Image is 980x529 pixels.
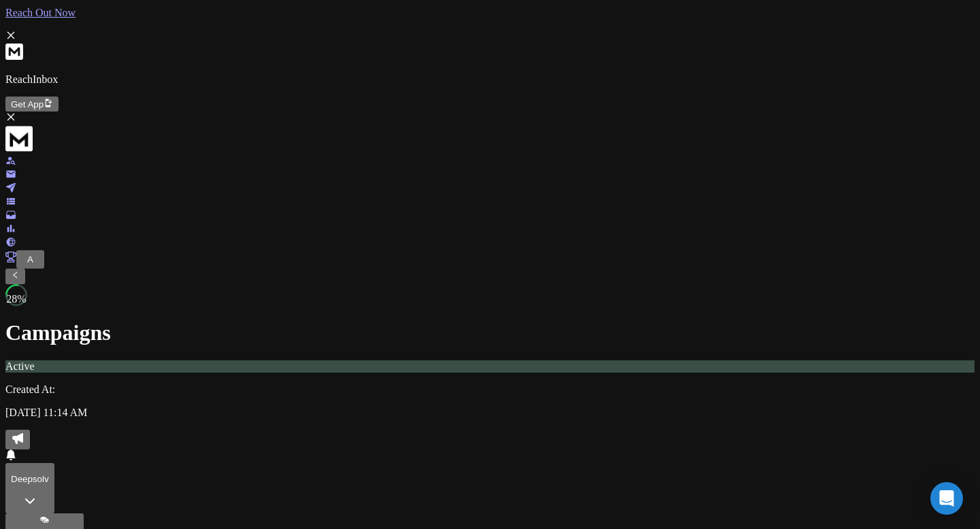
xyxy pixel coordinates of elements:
[11,474,49,484] p: Deepsolv
[27,254,33,264] span: A
[5,320,975,345] h1: Campaigns
[5,73,975,86] p: ReachInbox
[5,97,59,112] button: Get App
[16,250,44,269] button: A
[6,293,26,305] p: 28 %
[930,482,963,515] div: Open Intercom Messenger
[5,383,975,396] p: Created At:
[5,407,975,419] p: [DATE] 11:14 AM
[5,7,975,19] a: Reach Out Now
[5,360,975,373] div: Active
[5,125,33,152] img: logo
[22,252,39,267] button: A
